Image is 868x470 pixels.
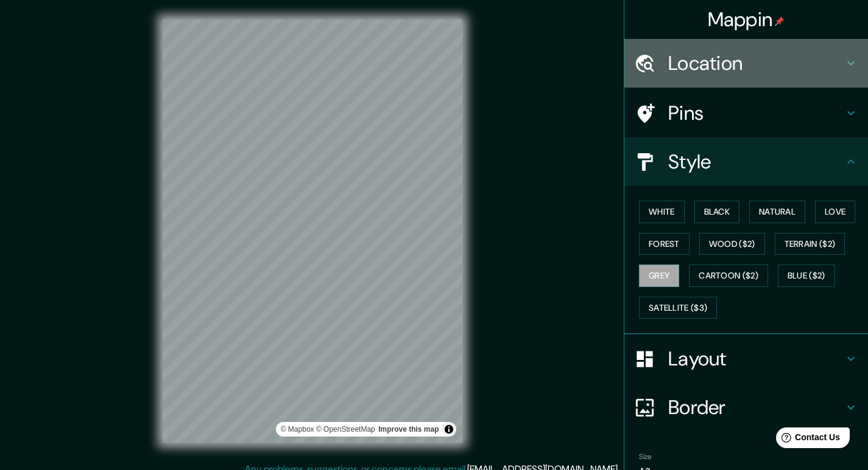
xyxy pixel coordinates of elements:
[668,395,844,420] h4: Border
[694,201,740,223] button: Black
[668,51,844,75] h4: Location
[442,422,456,437] button: Toggle attribution
[316,425,375,434] a: OpenStreetMap
[639,233,690,255] button: Forest
[639,264,679,287] button: Grey
[163,19,462,443] canvas: Map
[775,233,845,255] button: Terrain ($2)
[749,201,805,223] button: Natural
[624,89,868,137] div: Pins
[639,201,685,223] button: White
[778,264,835,287] button: Blue ($2)
[689,264,768,287] button: Cartoon ($2)
[639,452,652,462] label: Size
[378,425,439,434] a: Map feedback
[760,423,855,457] iframe: Help widget launcher
[708,7,785,32] h4: Mappin
[668,347,844,371] h4: Layout
[624,334,868,383] div: Layout
[775,16,785,26] img: pin-icon.png
[281,425,314,434] a: Mapbox
[624,39,868,88] div: Location
[639,297,717,319] button: Satellite ($3)
[699,233,765,255] button: Wood ($2)
[624,383,868,432] div: Border
[668,150,844,174] h4: Style
[815,201,855,223] button: Love
[668,101,844,125] h4: Pins
[624,137,868,186] div: Style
